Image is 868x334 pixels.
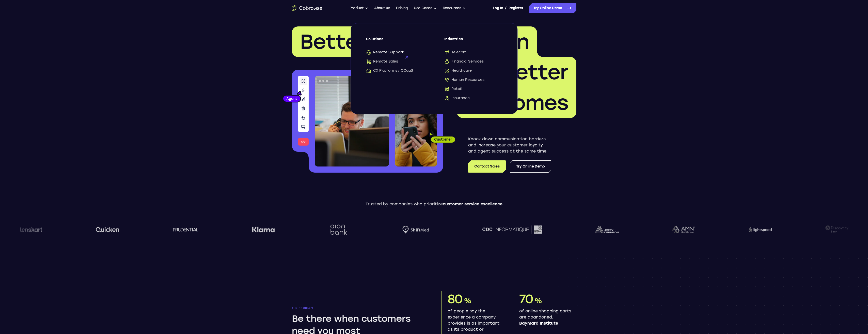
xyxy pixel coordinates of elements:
a: Log In [493,3,503,13]
span: Remote Support [366,50,404,55]
img: AMN Healthcare [670,226,693,234]
a: InsuranceInsurance [444,96,502,101]
span: Solutions [366,37,424,46]
button: Resources [443,3,466,13]
a: CX Platforms / CCaaSCX Platforms / CCaaS [366,68,424,73]
img: Telecom [444,50,449,55]
img: prudential [171,227,197,232]
a: Try Online Demo [529,3,576,13]
img: A customer support agent talking on the phone [315,76,389,166]
span: Industries [444,37,502,46]
span: CX Platforms / CCaaS [366,68,413,73]
span: Healthcare [444,68,472,73]
span: Retail [444,86,462,92]
span: % [534,296,542,305]
span: Telecom [444,50,466,55]
img: Klarna [250,226,273,233]
span: Better communication [300,29,529,54]
a: RetailRetail [444,86,502,92]
img: Insurance [444,96,449,101]
a: Human ResourcesHuman Resources [444,77,502,82]
img: Aion Bank [326,219,347,240]
img: avery-dennison [593,226,617,233]
span: Remote Sales [366,59,398,64]
span: 70 [519,292,533,306]
img: A customer holding their phone [395,106,437,166]
span: Human Resources [444,77,484,82]
span: Insurance [444,96,470,101]
a: Pricing [396,3,408,13]
span: 80 [448,292,463,306]
img: Human Resources [444,77,449,82]
span: Baymard Institute [519,320,572,326]
p: of online shopping carts are abandoned. [519,308,572,326]
img: Healthcare [444,68,449,73]
p: The problem [292,307,427,310]
button: Use Cases [414,3,437,13]
a: Try Online Demo [510,160,551,173]
img: Financial Services [444,59,449,64]
p: Knock down communication barriers and increase your customer loyalty and agent success at the sam... [468,136,551,154]
span: % [464,296,471,305]
img: CX Platforms / CCaaS [366,68,371,73]
img: Retail [444,86,449,92]
a: About us [374,3,390,13]
img: CDC Informatique [480,225,540,233]
img: Lightspeed [747,227,770,232]
a: Go to the home page [292,5,322,11]
a: HealthcareHealthcare [444,68,502,73]
a: Remote SalesRemote Sales [366,59,424,64]
img: Remote Support [366,50,371,55]
a: Remote SupportRemote Support [366,50,424,55]
a: Register [509,3,523,13]
img: Shiftmed [401,226,427,234]
button: Product [350,3,368,13]
span: Financial Services [444,59,484,64]
span: customer service excellence [443,202,502,206]
a: Contact Sales [468,160,506,173]
img: quicken [94,225,117,233]
a: Financial ServicesFinancial Services [444,59,502,64]
span: / [505,5,507,11]
img: Remote Sales [366,59,371,64]
a: TelecomTelecom [444,50,502,55]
